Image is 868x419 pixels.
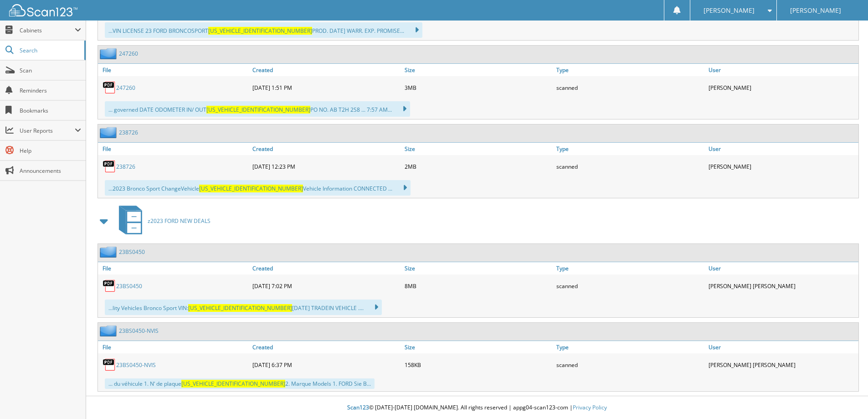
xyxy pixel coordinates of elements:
a: 23BS0450-NVIS [119,327,159,335]
span: Help [20,147,81,155]
img: PDF.png [103,279,116,293]
img: scan123-logo-white.svg [9,4,77,16]
a: User [706,262,858,274]
a: File [98,143,250,155]
img: PDF.png [103,81,116,94]
span: [US_VEHICLE_IDENTIFICATION_NUMBER] [206,106,310,114]
a: 247260 [116,84,135,92]
span: [US_VEHICLE_IDENTIFICATION_NUMBER] [181,380,285,388]
a: Type [554,262,706,274]
div: scanned [554,78,706,97]
a: File [98,341,250,353]
a: Created [250,262,402,274]
div: 8MB [402,277,555,295]
img: PDF.png [103,358,116,372]
a: Size [402,262,555,274]
a: Privacy Policy [573,403,607,411]
div: 3MB [402,78,555,97]
span: [US_VEHICLE_IDENTIFICATION_NUMBER] [208,27,312,35]
a: 23BS0450 [116,282,142,290]
a: Type [554,341,706,353]
a: 238726 [119,129,138,136]
span: Search [20,47,80,54]
iframe: Chat Widget [822,375,868,419]
div: [DATE] 7:02 PM [250,277,402,295]
a: User [706,143,858,155]
a: Created [250,341,402,353]
a: File [98,262,250,274]
a: Type [554,64,706,76]
div: [PERSON_NAME] [PERSON_NAME] [706,277,858,295]
a: Size [402,341,555,353]
span: [PERSON_NAME] [704,8,755,13]
span: Bookmarks [20,107,81,114]
div: ... governed DATE ODOMETER IN/ OUT PO NO. AB T2H 2S8 ... 7:57 AM... [105,101,410,117]
img: folder2.png [100,246,119,258]
div: [DATE] 1:51 PM [250,78,402,97]
div: scanned [554,157,706,176]
div: [DATE] 12:23 PM [250,157,402,176]
span: Scan [20,67,81,74]
a: Created [250,64,402,76]
a: 238726 [116,163,135,171]
div: [PERSON_NAME] [706,78,858,97]
span: Cabinets [20,26,75,34]
a: User [706,64,858,76]
div: [PERSON_NAME] [PERSON_NAME] [706,356,858,374]
div: ...VIN LICENSE 23 FORD BRONCOSPORT PROD. DATE] WARR. EXP. PROMISE... [105,22,422,38]
img: folder2.png [100,127,119,138]
a: Size [402,64,555,76]
span: Scan123 [347,403,369,411]
a: Type [554,143,706,155]
span: [PERSON_NAME] [790,8,841,13]
a: Created [250,143,402,155]
div: ... du véhicule 1. N‘ de plaque 2. Marque Models 1. FORD Sie B... [105,378,375,389]
span: Reminders [20,87,81,94]
div: ...lity Vehicles Bronco Sport VIN: [DATE] TRADEIN VEHICLE .... [105,300,382,315]
div: 158KB [402,356,555,374]
div: ...2023 Bronco Sport ChangeVehicle Vehicle Information CONNECTED ... [105,180,411,196]
div: scanned [554,277,706,295]
span: User Reports [20,127,75,134]
img: PDF.png [103,160,116,173]
a: 23BS0450 [119,248,145,256]
a: 247260 [119,50,138,57]
div: [PERSON_NAME] [706,157,858,176]
div: [DATE] 6:37 PM [250,356,402,374]
span: [US_VEHICLE_IDENTIFICATION_NUMBER] [188,304,292,312]
span: Announcements [20,167,81,175]
div: 2MB [402,157,555,176]
span: z2023 FORD NEW DEALS [148,217,211,225]
a: z2023 FORD NEW DEALS [113,203,211,239]
a: User [706,341,858,353]
a: File [98,64,250,76]
div: scanned [554,356,706,374]
a: Size [402,143,555,155]
span: [US_VEHICLE_IDENTIFICATION_NUMBER] [199,185,303,192]
div: © [DATE]-[DATE] [DOMAIN_NAME]. All rights reserved | appg04-scan123-com | [86,397,868,419]
a: 23BS0450-NVIS [116,361,156,369]
img: folder2.png [100,325,119,336]
img: folder2.png [100,48,119,59]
